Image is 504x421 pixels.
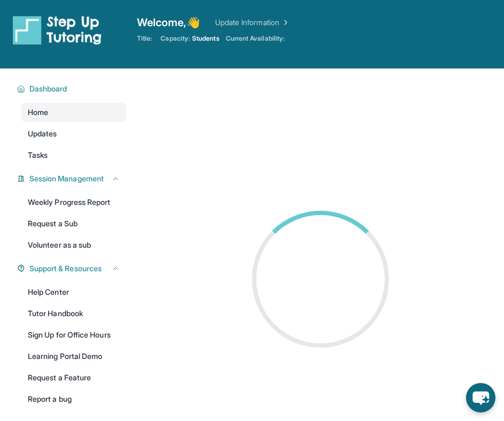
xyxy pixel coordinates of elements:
[28,150,48,160] span: Tasks
[13,15,102,45] img: logo
[29,83,67,94] span: Dashboard
[28,107,48,118] span: Home
[25,83,120,94] button: Dashboard
[279,17,290,28] img: Chevron Right
[215,17,290,28] a: Update Information
[21,389,126,409] a: Report a bug
[192,34,219,43] span: Students
[21,282,126,302] a: Help Center
[21,146,126,165] a: Tasks
[21,103,126,122] a: Home
[226,34,285,43] span: Current Availability:
[21,368,126,387] a: Request a Feature
[29,263,102,274] span: Support & Resources
[25,263,120,274] button: Support & Resources
[21,304,126,323] a: Tutor Handbook
[21,124,126,143] a: Updates
[29,173,104,184] span: Session Management
[466,383,495,412] button: chat-button
[28,128,57,139] span: Updates
[137,15,200,30] span: Welcome, 👋
[137,34,152,43] span: Title:
[21,193,126,212] a: Weekly Progress Report
[25,173,120,184] button: Session Management
[21,214,126,233] a: Request a Sub
[21,325,126,345] a: Sign Up for Office Hours
[161,34,190,43] span: Capacity:
[21,235,126,255] a: Volunteer as a sub
[21,347,126,366] a: Learning Portal Demo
